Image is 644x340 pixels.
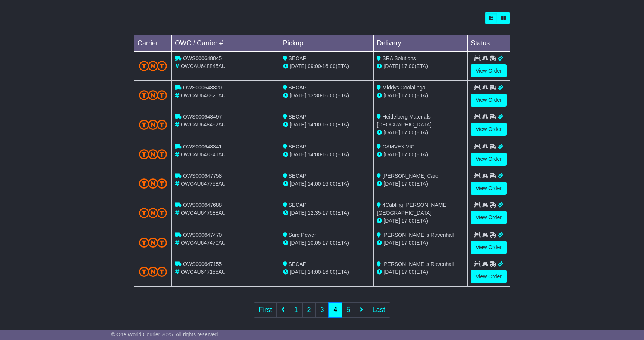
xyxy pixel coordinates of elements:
[181,240,226,246] span: OWCAU647470AU
[308,122,321,128] span: 14:00
[322,92,335,98] span: 16:00
[181,181,226,187] span: OWCAU647758AU
[289,261,306,267] span: SECAP
[383,92,400,98] span: [DATE]
[283,268,371,276] div: - (ETA)
[377,268,464,276] div: (ETA)
[308,151,321,157] span: 14:00
[308,63,321,69] span: 09:00
[139,208,167,218] img: TNT_Domestic.png
[401,129,414,135] span: 17:00
[382,232,454,238] span: [PERSON_NAME]'s Ravenhall
[290,92,306,98] span: [DATE]
[471,270,507,283] a: View Order
[139,267,167,277] img: TNT_Domestic.png
[401,151,414,157] span: 17:00
[322,122,335,128] span: 16:00
[283,151,371,159] div: - (ETA)
[283,239,371,247] div: - (ETA)
[289,202,306,208] span: SECAP
[377,129,464,137] div: (ETA)
[308,210,321,216] span: 12:35
[289,232,316,238] span: Sure Power
[471,241,507,254] a: View Order
[289,85,306,91] span: SECAP
[290,181,306,187] span: [DATE]
[471,211,507,224] a: View Order
[289,302,303,318] a: 1
[382,173,438,179] span: [PERSON_NAME] Care
[183,144,222,150] span: OWS000648341
[383,240,400,246] span: [DATE]
[383,181,400,187] span: [DATE]
[377,202,447,216] span: 4Cabling [PERSON_NAME][GEOGRAPHIC_DATA]
[283,121,371,129] div: - (ETA)
[283,92,371,99] div: - (ETA)
[283,209,371,217] div: - (ETA)
[290,151,306,157] span: [DATE]
[181,210,226,216] span: OWCAU647688AU
[172,35,280,52] td: OWC / Carrier #
[289,173,306,179] span: SECAP
[289,144,306,150] span: SECAP
[322,151,335,157] span: 16:00
[377,217,464,225] div: (ETA)
[308,240,321,246] span: 10:05
[290,122,306,128] span: [DATE]
[283,180,371,188] div: - (ETA)
[139,238,167,248] img: TNT_Domestic.png
[308,92,321,98] span: 13:30
[401,240,414,246] span: 17:00
[308,269,321,275] span: 14:00
[401,218,414,224] span: 17:00
[468,35,510,52] td: Status
[342,302,355,318] a: 5
[383,218,400,224] span: [DATE]
[183,232,222,238] span: OWS000647470
[471,94,507,107] a: View Order
[383,129,400,135] span: [DATE]
[377,92,464,99] div: (ETA)
[382,144,414,150] span: CAMVEX VIC
[290,210,306,216] span: [DATE]
[382,261,454,267] span: [PERSON_NAME]'s Ravenhall
[368,302,390,318] a: Last
[471,64,507,77] a: View Order
[471,182,507,195] a: View Order
[139,149,167,159] img: TNT_Domestic.png
[315,302,329,318] a: 3
[139,61,167,71] img: TNT_Domestic.png
[401,63,414,69] span: 17:00
[183,55,222,61] span: OWS000648845
[322,240,335,246] span: 17:00
[290,63,306,69] span: [DATE]
[383,269,400,275] span: [DATE]
[328,302,342,318] a: 4
[401,269,414,275] span: 17:00
[289,114,306,120] span: SECAP
[283,62,371,70] div: - (ETA)
[322,269,335,275] span: 16:00
[183,261,222,267] span: OWS000647155
[322,210,335,216] span: 17:00
[181,269,226,275] span: OWCAU647155AU
[382,85,425,91] span: Middys Coolalinga
[290,269,306,275] span: [DATE]
[181,122,226,128] span: OWCAU648497AU
[181,63,226,69] span: OWCAU648845AU
[302,302,316,318] a: 2
[139,178,167,189] img: TNT_Domestic.png
[111,331,219,337] span: © One World Courier 2025. All rights reserved.
[377,239,464,247] div: (ETA)
[382,55,416,61] span: SRA Solutions
[139,120,167,130] img: TNT_Domestic.png
[401,181,414,187] span: 17:00
[383,151,400,157] span: [DATE]
[308,181,321,187] span: 14:00
[181,92,226,98] span: OWCAU648820AU
[322,181,335,187] span: 16:00
[183,85,222,91] span: OWS000648820
[183,114,222,120] span: OWS000648497
[322,63,335,69] span: 16:00
[377,151,464,159] div: (ETA)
